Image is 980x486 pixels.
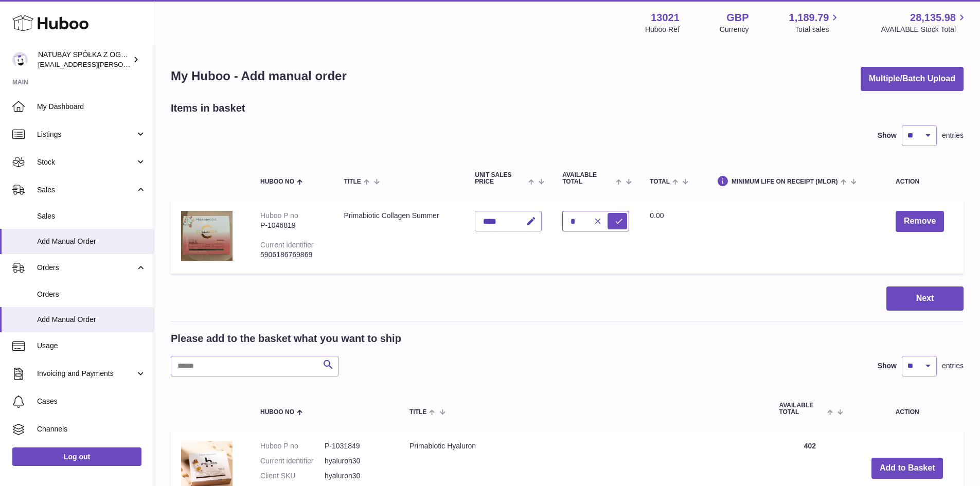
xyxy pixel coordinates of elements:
div: Action [896,178,953,185]
div: Current identifier [260,241,314,249]
div: NATUBAY SPÓŁKA Z OGRANICZONĄ ODPOWIEDZIALNOŚCIĄ [38,50,131,69]
span: Orders [37,263,135,273]
h2: Please add to the basket what you want to ship [171,332,401,346]
span: AVAILABLE Stock Total [881,25,968,34]
img: kacper.antkowski@natubay.pl [12,52,28,67]
div: Huboo Ref [645,25,680,34]
h2: Items in basket [171,101,245,115]
span: Total sales [795,25,841,34]
h1: My Huboo - Add manual order [171,68,347,84]
span: Usage [37,341,146,351]
span: Sales [37,185,135,195]
strong: GBP [726,11,749,25]
span: Add Manual Order [37,315,146,325]
span: entries [942,361,964,371]
dt: Client SKU [260,471,325,481]
span: Add Manual Order [37,237,146,246]
span: Total [650,178,670,185]
dd: hyaluron30 [325,471,389,481]
span: Invoicing and Payments [37,369,135,379]
span: 1,189.79 [789,11,829,25]
img: Primabiotic Collagen Summer [181,211,233,261]
span: Listings [37,130,135,139]
div: Currency [720,25,749,34]
span: Huboo no [260,178,294,185]
span: 28,135.98 [910,11,956,25]
button: Add to Basket [871,458,943,479]
span: Title [344,178,361,185]
label: Show [878,131,897,140]
dt: Huboo P no [260,441,325,451]
div: 5906186769869 [260,250,323,260]
span: Sales [37,211,146,221]
a: 1,189.79 Total sales [789,11,841,34]
span: Minimum Life On Receipt (MLOR) [732,178,838,185]
span: Title [409,409,426,416]
dd: hyaluron30 [325,456,389,466]
span: AVAILABLE Total [779,402,825,416]
span: Orders [37,290,146,299]
span: Cases [37,397,146,406]
span: Stock [37,157,135,167]
a: 28,135.98 AVAILABLE Stock Total [881,11,968,34]
button: Remove [896,211,944,232]
span: entries [942,131,964,140]
strong: 13021 [651,11,680,25]
span: [EMAIL_ADDRESS][PERSON_NAME][DOMAIN_NAME] [38,60,206,68]
th: Action [851,392,964,426]
span: 0.00 [650,211,664,220]
dd: P-1031849 [325,441,389,451]
a: Log out [12,447,141,466]
span: Unit Sales Price [475,172,526,185]
span: My Dashboard [37,102,146,112]
div: Huboo P no [260,211,298,220]
td: Primabiotic Collagen Summer [333,201,465,274]
label: Show [878,361,897,371]
button: Multiple/Batch Upload [861,67,964,91]
div: P-1046819 [260,221,323,230]
span: AVAILABLE Total [562,172,613,185]
span: Huboo no [260,409,294,416]
span: Channels [37,424,146,434]
dt: Current identifier [260,456,325,466]
button: Next [886,286,964,311]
